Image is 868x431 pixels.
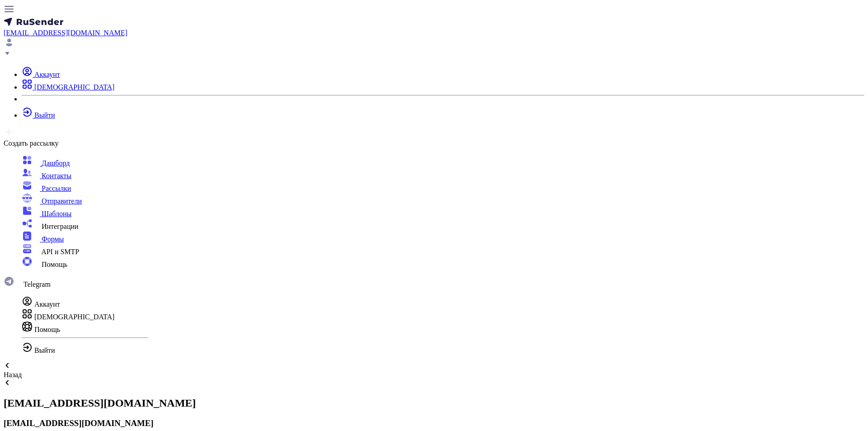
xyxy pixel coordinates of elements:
[34,313,114,321] span: [DEMOGRAPHIC_DATA]
[4,29,864,59] a: [EMAIL_ADDRESS][DOMAIN_NAME]
[42,172,71,180] span: Контакты
[34,111,55,119] span: Выйти
[34,71,60,78] span: Аккаунт
[24,280,51,288] span: Telegram
[42,210,71,218] span: Шаблоны
[22,180,126,193] a: Рассылки
[34,300,60,308] span: Аккаунт
[4,397,864,409] h2: [EMAIL_ADDRESS][DOMAIN_NAME]
[22,193,126,205] a: Отправители
[4,371,864,379] div: Назад
[22,155,126,167] a: Дашборд
[4,66,864,119] ul: [EMAIL_ADDRESS][DOMAIN_NAME]
[4,29,127,37] span: [EMAIL_ADDRESS][DOMAIN_NAME]
[22,205,126,218] a: Шаблоны
[4,139,126,147] div: Создать рассылку
[34,83,114,91] span: [DEMOGRAPHIC_DATA]
[42,159,70,167] span: Дашборд
[4,418,864,428] h3: [EMAIL_ADDRESS][DOMAIN_NAME]
[42,260,67,268] span: Помощь
[42,197,82,205] span: Отправители
[22,231,126,243] a: Формы
[42,223,79,230] span: Интеграции
[34,326,60,333] span: Помощь
[42,235,64,243] span: Формы
[22,167,126,180] a: Контакты
[34,346,55,354] span: Выйти
[41,248,79,256] span: API и SMTP
[42,185,71,192] span: Рассылки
